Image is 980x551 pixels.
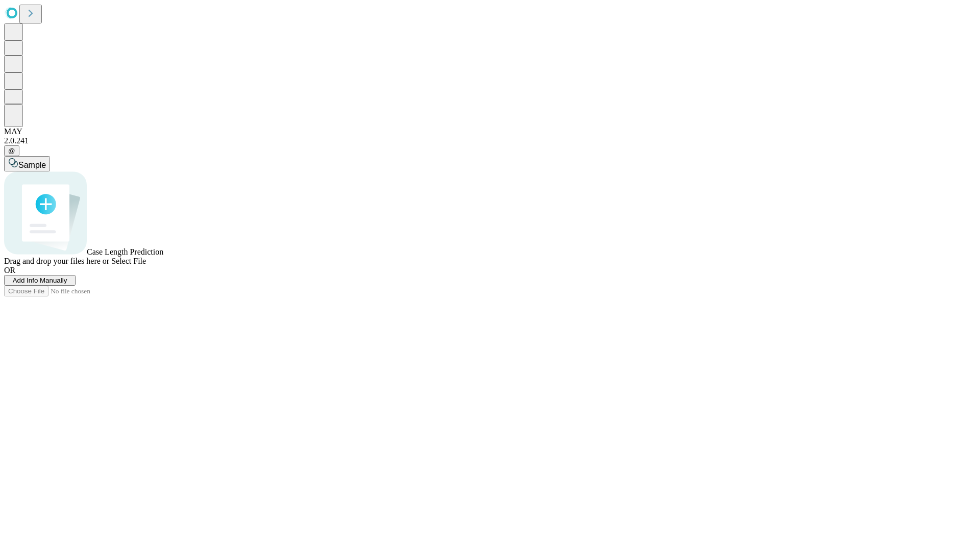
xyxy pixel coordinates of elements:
span: @ [8,147,15,155]
button: Add Info Manually [4,275,76,286]
div: 2.0.241 [4,136,976,145]
button: @ [4,145,19,156]
span: Select File [111,257,146,265]
span: OR [4,266,15,274]
span: Add Info Manually [13,277,67,284]
span: Case Length Prediction [87,247,163,256]
span: Sample [18,161,46,169]
span: Drag and drop your files here or [4,257,109,265]
button: Sample [4,156,50,171]
div: MAY [4,127,976,136]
